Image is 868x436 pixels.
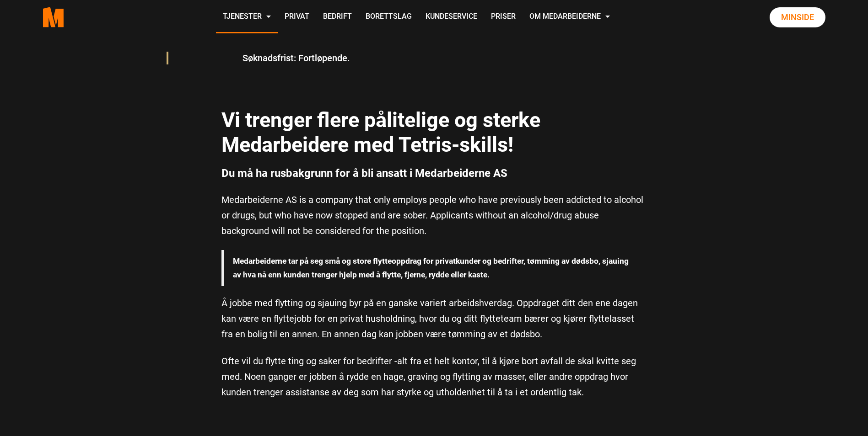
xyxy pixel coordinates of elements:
a: Minside [770,7,825,27]
p: Ofte vil du flytte ting og saker for bedrifter -alt fra et helt kontor, til å kjøre bort avfall d... [221,353,647,400]
strong: Vi trenger flere pålitelige og sterke Medarbeidere med Tetris-skills! [221,108,540,157]
p: Å jobbe med flytting og sjauing byr på en ganske variert arbeidshverdag. Oppdraget ditt den ene d... [221,295,647,342]
a: Privat [278,1,316,33]
a: Priser [484,1,523,33]
strong: Medarbeiderne tar på seg små og store flytteoppdrag for privatkunder og bedrifter, tømming av død... [233,256,629,279]
strong: Du må ha rusbakgrunn for å bli ansatt i Medarbeiderne AS [221,167,507,180]
a: Tjenester [216,1,278,33]
a: Borettslag [359,1,419,33]
p: Medarbeiderne AS is a company that only employs people who have previously been addicted to alcoh... [221,192,647,239]
a: Om Medarbeiderne [523,1,617,33]
blockquote: Søknadsfrist: Fortløpende. [233,47,635,69]
a: Kundeservice [419,1,484,33]
a: Bedrift [316,1,359,33]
